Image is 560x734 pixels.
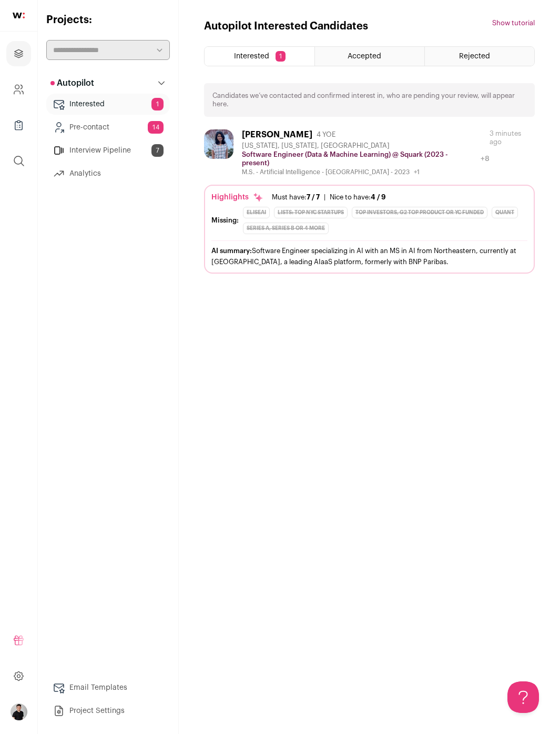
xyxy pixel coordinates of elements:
[234,53,269,60] span: Interested
[272,193,386,202] ul: |
[348,53,381,60] span: Accepted
[425,47,534,66] a: Rejected
[6,77,31,102] a: Company and ATS Settings
[204,129,535,274] a: [PERSON_NAME] 4 YOE [US_STATE], [US_STATE], [GEOGRAPHIC_DATA] Software Engineer (Data & Machine L...
[492,19,535,27] button: Show tutorial
[272,193,320,202] div: Must have:
[151,98,164,110] span: 1
[46,163,170,184] a: Analytics
[46,13,170,27] h2: Projects:
[204,19,368,34] h1: Autopilot Interested Candidates
[211,247,252,254] span: AI summary:
[46,94,170,115] a: Interested1
[371,194,386,200] span: 4 / 9
[307,194,320,200] span: 7 / 7
[507,681,539,713] iframe: Help Scout Beacon - Open
[211,216,239,225] div: Missing:
[459,53,490,60] span: Rejected
[6,41,31,66] a: Projects
[46,700,170,721] a: Project Settings
[212,92,526,108] p: Candidates we’ve contacted and confirmed interest in, who are pending your review, will appear here.
[414,169,420,175] span: +1
[46,73,170,94] button: Autopilot
[46,117,170,138] a: Pre-contact14
[352,207,487,218] div: Top Investors, G2 Top Product or YC Funded
[274,207,348,218] div: Lists: Top NYC Startups
[242,142,490,150] div: [US_STATE], [US_STATE], [GEOGRAPHIC_DATA]
[490,129,535,146] div: 3 minutes ago
[13,13,25,18] img: wellfound-shorthand-0d5821cbd27db2630d0214b213865d53afaa358527fdda9d0ea32b1df1b89c2c.svg
[204,129,233,159] img: 3ddf1e932844a3c6310443eae5cfd43645fc8ab8917adf5aeda5b5323948b865.jpg
[6,113,31,138] a: Company Lists
[481,155,490,163] span: +8
[315,47,424,66] a: Accepted
[243,223,329,234] div: Series A, Series B or 4 more
[211,192,263,203] div: Highlights
[11,703,27,720] button: Open dropdown
[11,703,27,720] img: 19277569-medium_jpg
[50,77,94,89] p: Autopilot
[243,207,270,218] div: EliseAI
[46,677,170,698] a: Email Templates
[330,193,386,202] div: Nice to have:
[211,245,527,267] div: Software Engineer specializing in AI with an MS in AI from Northeastern, currently at [GEOGRAPHIC...
[492,207,518,218] div: quant
[242,129,312,140] div: [PERSON_NAME]
[151,144,164,157] span: 7
[46,140,170,161] a: Interview Pipeline7
[242,150,476,167] p: Software Engineer (Data & Machine Learning) @ Squark (2023 - present)
[276,51,286,62] span: 1
[242,168,490,176] div: M.S. - Artificial Intelligence - [GEOGRAPHIC_DATA] - 2023
[148,121,164,134] span: 14
[317,130,335,139] span: 4 YOE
